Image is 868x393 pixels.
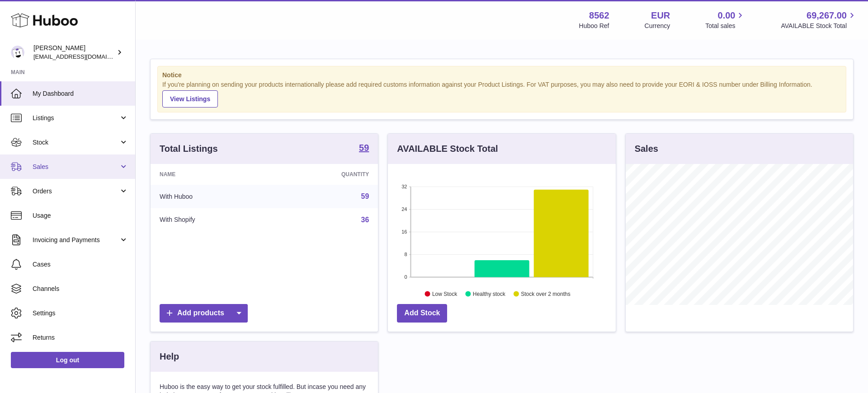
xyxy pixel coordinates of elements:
[589,9,609,22] strong: 8562
[33,114,119,122] span: Listings
[151,164,273,185] th: Name
[33,163,119,171] span: Sales
[361,216,369,224] a: 36
[33,138,119,147] span: Stock
[781,22,857,30] span: AVAILABLE Stock Total
[11,46,24,59] img: fumi@codeofbell.com
[361,192,369,200] a: 59
[160,304,248,323] a: Add products
[33,333,128,342] span: Returns
[273,164,378,185] th: Quantity
[402,206,407,212] text: 24
[33,285,128,293] span: Channels
[33,309,128,318] span: Settings
[160,143,218,155] h3: Total Listings
[397,143,498,155] h3: AVAILABLE Stock Total
[579,22,609,30] div: Huboo Ref
[402,184,407,189] text: 32
[807,9,847,22] span: 69,267.00
[33,89,128,98] span: My Dashboard
[718,9,736,22] span: 0.00
[33,211,128,220] span: Usage
[397,304,447,323] a: Add Stock
[405,252,407,257] text: 8
[651,9,670,22] strong: EUR
[151,185,273,208] td: With Huboo
[359,143,369,154] a: 59
[162,90,218,108] a: View Listings
[781,9,857,30] a: 69,267.00 AVAILABLE Stock Total
[402,229,407,234] text: 16
[11,352,124,368] a: Log out
[705,22,745,30] span: Total sales
[33,44,115,61] div: [PERSON_NAME]
[405,274,407,280] text: 0
[162,71,841,80] strong: Notice
[432,290,458,297] text: Low Stock
[635,143,658,155] h3: Sales
[521,290,571,297] text: Stock over 2 months
[33,236,119,244] span: Invoicing and Payments
[359,143,369,152] strong: 59
[705,9,745,30] a: 0.00 Total sales
[33,260,128,269] span: Cases
[151,208,273,232] td: With Shopify
[473,290,506,297] text: Healthy stock
[33,187,119,196] span: Orders
[162,80,841,108] div: If you're planning on sending your products internationally please add required customs informati...
[645,22,670,30] div: Currency
[33,53,133,60] span: [EMAIL_ADDRESS][DOMAIN_NAME]
[160,351,179,363] h3: Help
